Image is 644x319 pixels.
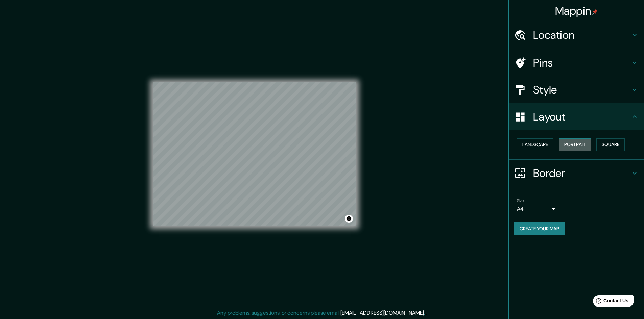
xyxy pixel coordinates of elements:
canvas: Map [153,82,356,226]
div: A4 [517,204,557,214]
h4: Mappin [555,4,598,18]
a: [EMAIL_ADDRESS][DOMAIN_NAME] [340,309,424,316]
h4: Location [533,28,630,42]
div: Pins [509,49,644,76]
iframe: Help widget launcher [584,293,637,312]
div: Location [509,22,644,49]
h4: Border [533,166,630,180]
h4: Style [533,83,630,97]
div: Border [509,160,644,187]
button: Toggle attribution [345,215,353,223]
div: Layout [509,103,644,130]
button: Square [596,138,625,151]
div: . [425,309,426,317]
h4: Layout [533,110,630,124]
div: . [426,309,427,317]
h4: Pins [533,56,630,70]
p: Any problems, suggestions, or concerns please email . [217,309,425,317]
button: Landscape [517,138,553,151]
label: Size [517,197,524,203]
button: Portrait [559,138,591,151]
div: Style [509,76,644,103]
img: pin-icon.png [592,9,598,15]
button: Create your map [514,222,565,235]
